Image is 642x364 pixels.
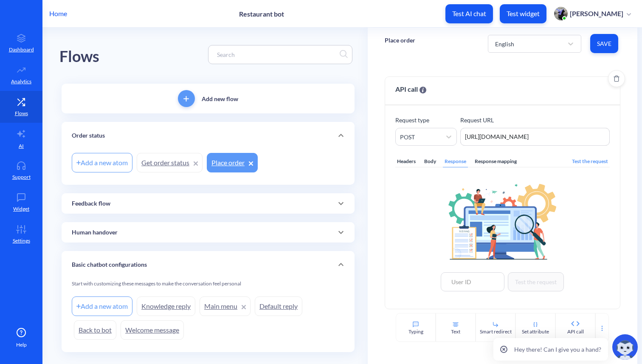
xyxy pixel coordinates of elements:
[408,328,423,336] div: Typing
[612,334,638,360] img: copilot-icon.svg
[72,296,132,316] div: Add a new atom
[395,116,457,124] p: Request type
[554,7,568,20] img: user photo
[445,4,493,23] button: Test AI chat
[460,116,610,124] p: Request URL
[202,94,238,103] p: Add new flow
[460,128,610,146] textarea: [URL][DOMAIN_NAME]
[137,296,195,316] a: Knowledge reply
[597,40,611,48] span: Save
[522,328,549,336] div: Set attribute
[74,320,116,340] a: Back to bot
[550,6,635,21] button: user photo[PERSON_NAME]
[19,142,24,150] p: AI
[451,328,460,336] div: Text
[11,78,31,85] p: Analytics
[12,173,31,181] p: Support
[255,296,302,316] a: Default reply
[62,193,355,214] div: Feedback flow
[137,153,203,172] a: Get order status
[422,156,438,167] div: Body
[13,237,30,245] p: Settings
[49,8,67,19] p: Home
[473,156,518,167] div: Response mapping
[72,199,110,208] p: Feedback flow
[608,70,625,87] button: Delete
[9,46,34,54] p: Dashboard
[213,50,340,59] input: Search
[385,36,415,45] p: Place order
[514,345,601,354] p: Hey there! Can I give you a hand?
[62,122,355,149] div: Order status
[13,205,29,213] p: Widget
[452,9,486,18] p: Test AI chat
[16,341,27,349] span: Help
[495,39,514,48] div: English
[590,34,618,53] button: Save
[570,156,610,167] div: Test the request
[72,153,132,172] div: Add a new atom
[500,4,546,23] button: Test widget
[395,156,417,167] div: Headers
[121,320,184,340] a: Welcome message
[62,251,355,278] div: Basic chatbot configurations
[72,280,344,294] div: Start with customizing these messages to make the conversation feel personal
[480,328,512,336] div: Smart redirect
[508,272,564,291] button: Test the request
[207,153,258,172] a: Place order
[178,90,195,107] button: add
[570,9,623,18] p: [PERSON_NAME]
[400,133,415,141] div: POST
[448,184,556,260] img: request
[72,260,147,269] p: Basic chatbot configurations
[443,156,468,167] div: Response
[15,110,28,117] p: Flows
[507,9,540,18] p: Test widget
[239,10,284,18] p: Restaurant bot
[200,296,251,316] a: Main menu
[59,45,99,69] div: Flows
[567,328,584,336] div: API call
[441,272,504,291] input: User ID
[62,222,355,243] div: Human handover
[72,228,118,237] p: Human handover
[72,131,105,140] p: Order status
[395,84,426,94] span: API call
